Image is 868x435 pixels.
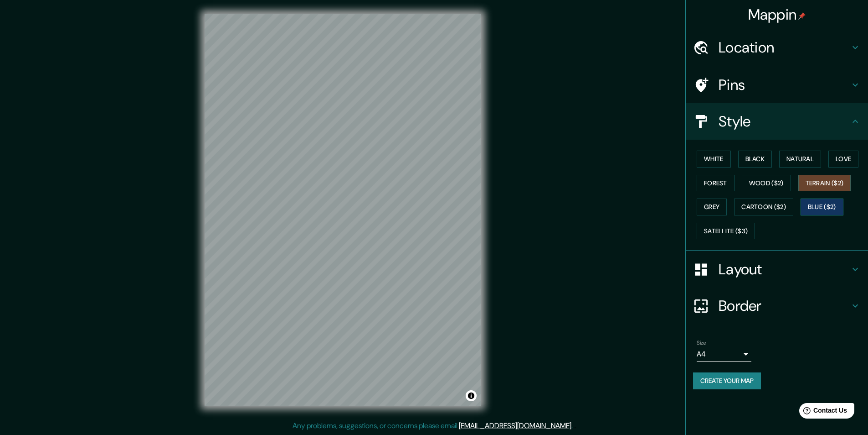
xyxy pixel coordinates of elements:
[686,288,868,324] div: Border
[205,14,481,406] canvas: Map
[686,67,868,103] div: Pins
[574,420,576,431] div: .
[719,260,850,278] h4: Layout
[719,38,850,57] h4: Location
[828,151,858,168] button: Love
[697,223,755,240] button: Satellite ($3)
[719,297,850,315] h4: Border
[697,175,734,192] button: Forest
[719,112,850,131] h4: Style
[738,151,772,168] button: Black
[798,175,851,192] button: Terrain ($2)
[573,420,574,431] div: .
[779,151,821,168] button: Natural
[719,76,850,94] h4: Pins
[466,390,477,401] button: Toggle attribution
[742,175,791,192] button: Wood ($2)
[293,420,573,431] p: Any problems, suggestions, or concerns please email .
[459,421,571,430] a: [EMAIL_ADDRESS][DOMAIN_NAME]
[748,5,806,24] h4: Mappin
[697,339,706,347] label: Size
[697,347,751,362] div: A4
[693,372,761,389] button: Create your map
[798,12,806,20] img: pin-icon.png
[734,199,793,215] button: Cartoon ($2)
[686,251,868,288] div: Layout
[801,199,843,215] button: Blue ($2)
[686,29,868,66] div: Location
[787,399,858,425] iframe: Help widget launcher
[697,151,731,168] button: White
[686,103,868,140] div: Style
[697,199,727,215] button: Grey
